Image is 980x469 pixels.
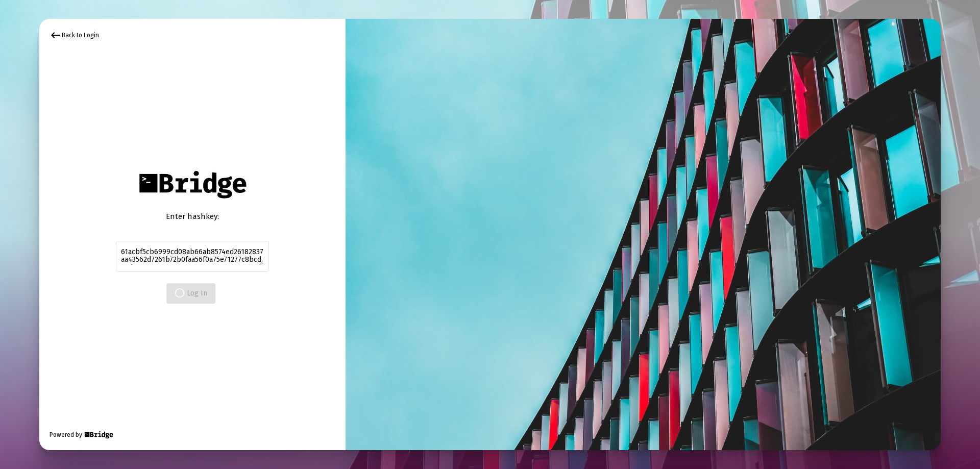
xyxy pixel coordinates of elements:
div: Back to Login [50,29,99,41]
mat-icon: keyboard_backspace [50,29,62,41]
img: Bridge Financial Technology Logo [134,165,251,204]
div: Enter hashkey: [116,211,269,221]
span: Log In [175,289,207,298]
div: Powered by [50,430,114,440]
button: Log In [166,283,215,304]
img: Bridge Financial Technology Logo [83,430,114,440]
